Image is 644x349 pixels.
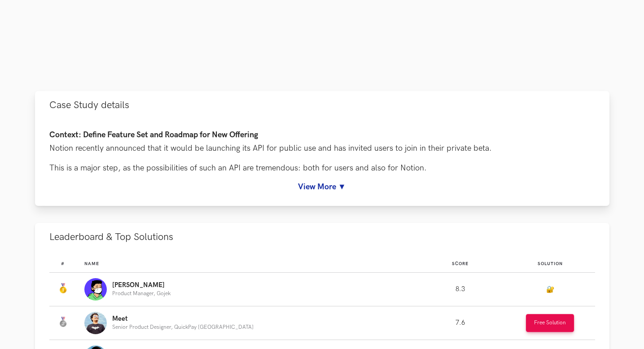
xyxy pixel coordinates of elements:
img: Gold Medal [57,283,68,294]
td: 7.6 [416,306,505,340]
div: Case Study details [35,119,609,206]
span: Score [452,261,469,266]
h4: Context: Define Feature Set and Roadmap for New Offering [49,131,595,140]
td: 8.3 [416,273,505,306]
img: Profile photo [84,278,107,301]
p: [PERSON_NAME] [112,282,171,289]
p: Notion recently announced that it would be launching its API for public use and has invited users... [49,143,595,154]
img: Profile photo [84,312,107,334]
a: 🔐 [546,286,554,293]
span: # [61,261,65,266]
span: Case Study details [49,99,129,111]
span: Leaderboard & Top Solutions [49,231,173,243]
button: Case Study details [35,91,609,119]
span: Name [84,261,99,266]
p: This is a major step, as the possibilities of such an API are tremendous: both for users and also... [49,162,595,174]
p: Meet [112,315,254,323]
a: View More ▼ [49,182,595,192]
button: Leaderboard & Top Solutions [35,223,609,251]
p: Senior Product Designer, QuickPay [GEOGRAPHIC_DATA] [112,324,254,330]
p: Product Manager, Gojek [112,291,171,297]
button: Free Solution [526,314,574,332]
span: Solution [538,261,563,266]
img: Silver Medal [57,317,68,327]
